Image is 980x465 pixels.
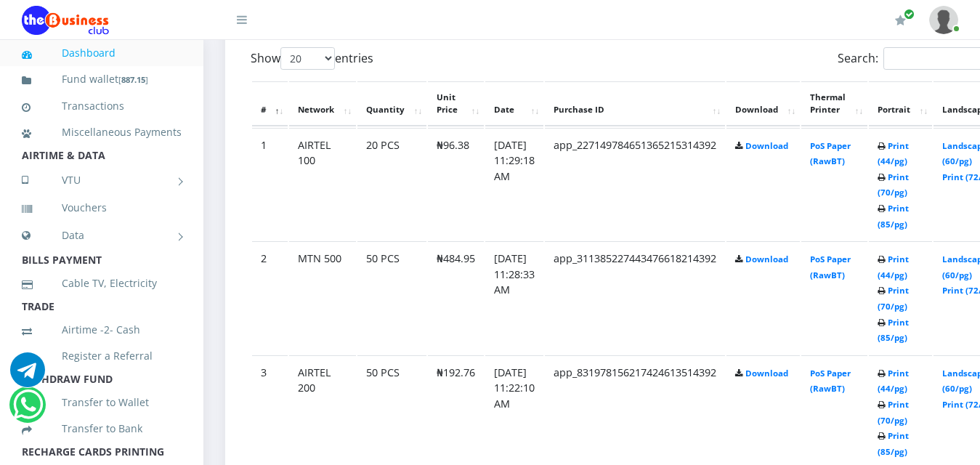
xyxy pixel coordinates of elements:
[545,128,725,240] td: app_227149784651365215314392
[252,128,288,240] td: 1
[22,6,109,35] img: Logo
[485,128,543,240] td: [DATE] 11:29:18 AM
[289,128,356,240] td: AIRTEL 100
[22,386,182,419] a: Transfer to Wallet
[10,363,45,387] a: Chat for support
[22,36,182,70] a: Dashboard
[810,368,851,395] a: PoS Paper (RawBT)
[878,430,909,457] a: Print (85/pg)
[22,339,182,373] a: Register a Referral
[745,254,788,264] a: Download
[22,116,182,149] a: Miscellaneous Payments
[810,254,851,280] a: PoS Paper (RawBT)
[22,62,182,97] a: Fund wallet[887.15]
[878,368,909,395] a: Print (44/pg)
[904,9,915,20] span: Renew/Upgrade Subscription
[22,217,182,254] a: Data
[485,81,543,126] th: Date: activate to sort column ascending
[929,6,958,34] img: User
[357,128,426,240] td: 20 PCS
[485,241,543,354] td: [DATE] 11:28:33 AM
[878,171,909,198] a: Print (70/pg)
[545,81,725,126] th: Purchase ID: activate to sort column ascending
[878,285,909,312] a: Print (70/pg)
[357,81,426,126] th: Quantity: activate to sort column ascending
[878,399,909,426] a: Print (70/pg)
[251,47,373,70] label: Show entries
[22,313,182,347] a: Airtime -2- Cash
[22,89,182,123] a: Transactions
[357,241,426,354] td: 50 PCS
[252,81,288,126] th: #: activate to sort column descending
[895,15,906,26] i: Renew/Upgrade Subscription
[118,74,148,85] small: [ ]
[289,81,356,126] th: Network: activate to sort column ascending
[801,81,867,126] th: Thermal Printer: activate to sort column ascending
[545,241,725,354] td: app_311385227443476618214392
[22,267,182,300] a: Cable TV, Electricity
[878,203,909,230] a: Print (85/pg)
[280,47,335,70] select: Showentries
[13,398,43,422] a: Chat for support
[726,81,800,126] th: Download: activate to sort column ascending
[745,140,788,151] a: Download
[22,162,182,198] a: VTU
[22,412,182,445] a: Transfer to Bank
[745,368,788,379] a: Download
[428,128,484,240] td: ₦96.38
[428,241,484,354] td: ₦484.95
[869,81,932,126] th: Portrait: activate to sort column ascending
[878,254,909,280] a: Print (44/pg)
[289,241,356,354] td: MTN 500
[252,241,288,354] td: 2
[878,317,909,344] a: Print (85/pg)
[22,191,182,225] a: Vouchers
[428,81,484,126] th: Unit Price: activate to sort column ascending
[878,140,909,167] a: Print (44/pg)
[121,74,145,85] b: 887.15
[810,140,851,167] a: PoS Paper (RawBT)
